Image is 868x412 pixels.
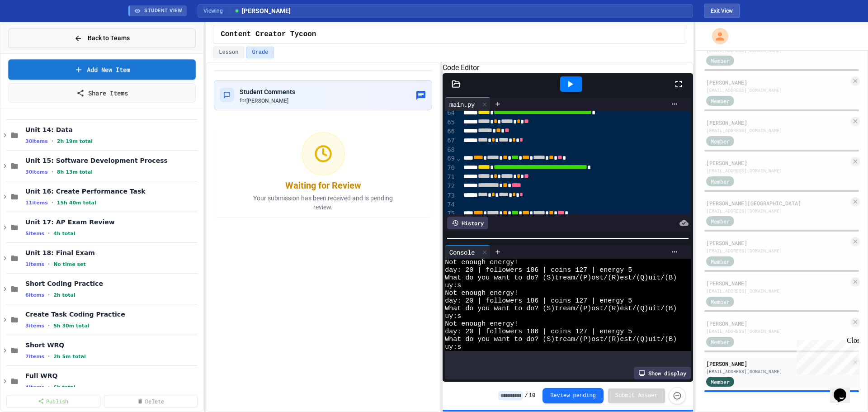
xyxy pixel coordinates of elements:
div: History [447,217,488,229]
div: 65 [445,118,456,127]
span: 8h 13m total [57,169,93,175]
span: Not enough energy! [445,259,518,266]
span: Unit 15: Software Development Process [25,156,201,165]
span: • [48,230,50,237]
div: 75 [445,209,456,218]
div: [EMAIL_ADDRESS][DOMAIN_NAME] [706,208,849,214]
button: Review pending [542,388,604,403]
span: / [525,392,528,399]
div: [EMAIL_ADDRESS][DOMAIN_NAME] [706,87,849,94]
div: 73 [445,191,456,200]
div: [EMAIL_ADDRESS][DOMAIN_NAME] [706,167,849,174]
button: Back to Teams [8,28,196,48]
span: • [48,353,50,360]
span: day: 20 | followers 186 | coins 127 | energy 5 [445,328,632,336]
div: Console [445,245,491,259]
span: Unit 14: Data [25,126,201,134]
span: 15h 40m total [57,200,96,206]
span: • [48,291,50,298]
span: 2h 19m total [57,138,93,144]
div: Show display [634,367,691,379]
span: • [48,260,50,268]
span: What do you want to do? (S)tream/(P)ost/(R)est/(Q)uit/(B) [445,274,677,282]
div: Chat with us now!Close [4,4,62,57]
span: Member [711,57,730,65]
span: Viewing [203,7,229,15]
span: Full WRQ [25,372,201,380]
div: [PERSON_NAME][GEOGRAPHIC_DATA] [706,199,849,207]
div: [PERSON_NAME] [706,360,849,368]
div: [EMAIL_ADDRESS][DOMAIN_NAME] [706,47,849,54]
span: 5 items [25,231,44,237]
div: 67 [445,136,456,145]
span: • [52,168,53,175]
span: 30 items [25,169,48,175]
span: 11 items [25,200,48,206]
span: • [48,384,50,391]
span: uy:s [445,343,461,351]
span: Member [711,338,730,346]
span: Member [711,257,730,265]
div: main.py [445,97,491,111]
span: Unit 18: Final Exam [25,249,201,257]
span: No time set [53,261,86,267]
span: 3 items [25,323,44,329]
div: Console [445,247,479,257]
a: Share Items [8,83,196,103]
iframe: chat widget [793,336,859,375]
div: 71 [445,173,456,182]
span: 6h total [53,384,75,390]
span: • [48,322,50,329]
span: Back to Teams [88,33,130,43]
span: 5h 30m total [53,323,89,329]
button: Submit Answer [608,388,665,403]
div: 64 [445,109,456,118]
span: 10 [529,392,535,399]
a: Add New Item [8,59,196,80]
span: Member [711,97,730,105]
div: 70 [445,164,456,173]
span: uy:s [445,282,461,289]
span: Member [711,217,730,225]
span: 7 items [25,354,44,360]
span: Unit 16: Create Performance Task [25,187,201,195]
span: • [52,199,53,206]
div: for [240,97,295,104]
span: day: 20 | followers 186 | coins 127 | energy 5 [445,266,632,274]
span: day: 20 | followers 186 | coins 127 | energy 5 [445,297,632,305]
span: Unit 17: AP Exam Review [25,218,201,226]
span: Member [711,137,730,145]
div: Waiting for Review [285,179,361,192]
span: 4 items [25,384,44,390]
div: [EMAIL_ADDRESS][DOMAIN_NAME] [706,368,849,375]
span: STUDENT VIEW [144,7,182,15]
span: Create Task Coding Practice [25,310,201,318]
h6: Code Editor [443,62,693,73]
span: 2h total [53,292,75,298]
div: [EMAIL_ADDRESS][DOMAIN_NAME] [706,328,849,335]
button: Grade [246,47,274,58]
div: [PERSON_NAME] [706,279,849,287]
span: Not enough energy! [445,320,518,328]
div: [EMAIL_ADDRESS][DOMAIN_NAME] [706,288,849,294]
p: Your submission has been received and is pending review. [242,194,405,212]
div: 72 [445,182,456,191]
span: Member [711,378,730,386]
span: What do you want to do? (S)tream/(P)ost/(R)est/(Q)uit/(B) [445,336,677,343]
div: [PERSON_NAME] [706,239,849,247]
span: 6 items [25,292,44,298]
span: 2h 5m total [53,354,86,360]
div: 68 [445,146,456,155]
span: Fold line [456,155,461,162]
span: Short Coding Practice [25,279,201,288]
span: [PERSON_NAME] [234,6,291,16]
span: Not enough energy! [445,289,518,297]
div: [PERSON_NAME] [706,78,849,86]
span: Fold line [456,210,461,217]
div: 74 [445,200,456,209]
span: [PERSON_NAME] [246,98,288,104]
div: My Account [703,26,731,47]
div: [PERSON_NAME] [706,118,849,127]
span: 1 items [25,261,44,267]
span: Student Comments [240,88,295,95]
